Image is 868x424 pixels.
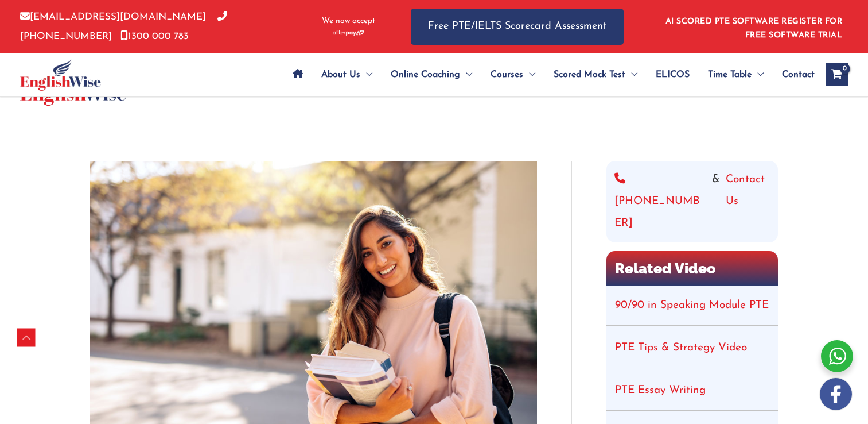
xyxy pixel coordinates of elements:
a: ELICOS [647,55,699,95]
img: Afterpay-Logo [333,30,364,36]
a: About UsMenu Toggle [312,55,382,95]
a: PTE Tips & Strategy Video [615,342,747,353]
span: Menu Toggle [460,55,472,95]
img: cropped-ew-logo [20,59,101,91]
a: Time TableMenu Toggle [699,55,773,95]
span: Menu Toggle [523,55,535,95]
span: Menu Toggle [625,55,637,95]
a: Contact [773,55,815,95]
a: Free PTE/IELTS Scorecard Assessment [411,9,624,45]
span: About Us [321,55,360,95]
aside: Header Widget 1 [659,8,848,45]
a: CoursesMenu Toggle [481,55,544,95]
a: Scored Mock TestMenu Toggle [544,55,647,95]
a: [EMAIL_ADDRESS][DOMAIN_NAME] [20,12,206,22]
a: Contact Us [726,169,770,234]
span: Menu Toggle [752,55,764,95]
a: 90/90 in Speaking Module PTE [615,300,769,311]
nav: Site Navigation: Main Menu [283,55,815,95]
div: & [614,169,770,234]
span: Online Coaching [391,55,460,95]
span: We now accept [322,16,375,27]
span: Courses [491,55,523,95]
a: 1300 000 783 [120,32,189,41]
a: AI SCORED PTE SOFTWARE REGISTER FOR FREE SOFTWARE TRIAL [665,17,843,40]
h2: Related Video [606,251,778,286]
a: [PHONE_NUMBER] [614,169,706,234]
a: PTE Essay Writing [615,385,706,396]
a: View Shopping Cart, empty [826,63,848,86]
span: Contact [782,55,815,95]
span: Menu Toggle [360,55,372,95]
span: ELICOS [656,55,690,95]
img: white-facebook.png [820,378,852,410]
span: Scored Mock Test [554,55,625,95]
a: [PHONE_NUMBER] [20,12,227,41]
a: Online CoachingMenu Toggle [382,55,481,95]
span: Time Table [708,55,752,95]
